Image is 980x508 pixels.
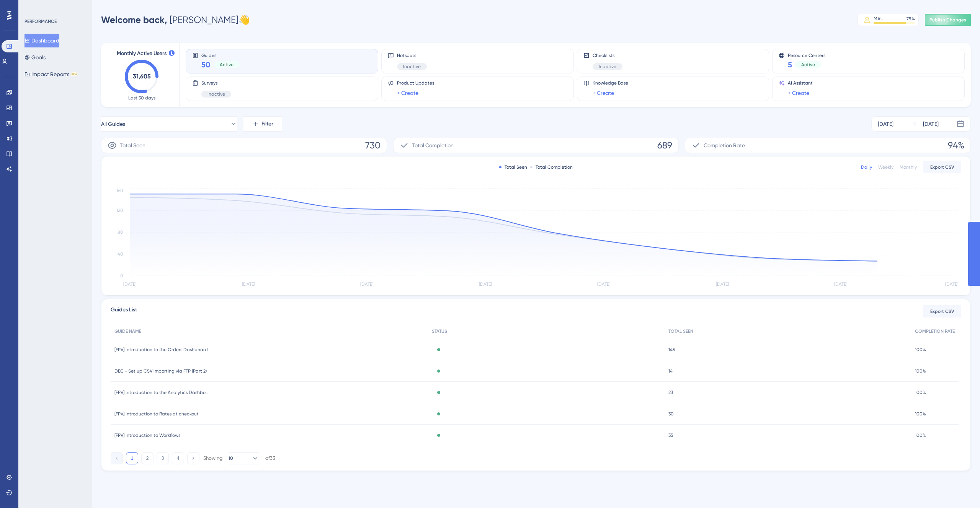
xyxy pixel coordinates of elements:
button: 3 [157,452,169,464]
span: 100% [915,411,926,417]
span: [FPV] Introduction to the Orders Dashboard [114,347,208,353]
span: Filter [261,119,273,129]
div: Weekly [878,164,893,170]
div: 79 % [906,16,915,22]
span: Active [801,62,815,68]
span: Active [220,62,234,68]
span: TOTAL SEEN [668,328,693,334]
div: Total Completion [530,164,573,170]
span: All Guides [101,119,125,129]
text: 31,605 [133,73,151,80]
span: Export CSV [930,308,954,314]
span: STATUS [432,328,447,334]
span: 94% [948,139,964,151]
span: Total Seen [120,141,145,150]
tspan: 0 [120,273,123,278]
tspan: [DATE] [945,282,958,287]
tspan: [DATE] [716,282,729,287]
span: 14 [668,368,673,374]
button: Impact ReportsBETA [24,67,78,81]
span: COMPLETION RATE [915,328,955,334]
button: Filter [243,116,282,132]
div: PERFORMANCE [24,18,57,24]
span: GUIDE NAME [114,328,141,334]
div: [PERSON_NAME] 👋 [101,14,250,26]
span: 100% [915,389,926,396]
span: [FPV] Introduction to Rates at checkout [114,411,199,417]
span: Total Completion [412,141,454,150]
button: 10 [229,452,259,464]
div: [DATE] [923,119,939,129]
tspan: 40 [118,251,123,257]
button: Export CSV [923,161,961,173]
span: Product Updates [397,80,434,86]
tspan: 120 [116,208,123,213]
a: + Create [788,88,809,98]
span: Last 30 days [128,95,155,101]
div: Daily [861,164,872,170]
span: Surveys [201,80,231,86]
a: + Create [593,88,614,98]
div: Total Seen [499,164,527,170]
span: 100% [915,368,926,374]
tspan: [DATE] [834,282,847,287]
span: 145 [668,347,675,353]
iframe: UserGuiding AI Assistant Launcher [948,478,971,501]
div: Showing [203,455,222,462]
tspan: [DATE] [360,282,373,287]
button: 1 [126,452,138,464]
button: 2 [141,452,154,464]
div: of 33 [265,455,275,462]
span: 100% [915,347,926,353]
span: Knowledge Base [593,80,628,86]
span: [FPV] Introduction to Workflows [114,432,180,438]
span: Welcome back, [101,14,167,25]
div: Monthly [900,164,917,170]
span: 35 [668,432,673,438]
span: 10 [229,455,233,461]
div: [DATE] [878,119,893,129]
span: Monthly Active Users [117,49,167,58]
button: Dashboard [24,34,59,47]
tspan: [DATE] [479,282,492,287]
span: Hotspots [397,52,427,59]
button: Publish Changes [925,14,971,26]
button: Goals [24,50,46,64]
span: AI Assistant [788,80,813,86]
tspan: [DATE] [597,282,610,287]
span: Inactive [207,91,225,97]
span: 23 [668,389,673,396]
div: BETA [71,72,78,76]
tspan: 80 [118,230,123,235]
span: DEC - Set up CSV importing via FTP (Part 2) [114,368,207,374]
span: Export CSV [930,164,954,170]
span: Inactive [599,63,616,70]
span: [FPV] Introduction to the Analytics Dashboard [114,389,210,396]
div: MAU [874,16,884,22]
span: 30 [668,411,674,417]
span: Guides [201,52,240,58]
span: Checklists [593,52,622,59]
span: Inactive [403,63,421,70]
span: Guides List [111,305,137,317]
a: + Create [397,88,418,98]
button: 4 [172,452,184,464]
tspan: [DATE] [123,282,136,287]
tspan: 160 [116,188,123,193]
button: Export CSV [923,305,961,317]
span: Resource Centers [788,52,825,58]
span: 689 [657,139,672,151]
span: 730 [365,139,381,151]
span: 5 [788,59,792,70]
span: Completion Rate [704,141,745,150]
span: 100% [915,432,926,438]
tspan: [DATE] [242,282,255,287]
button: All Guides [101,116,237,132]
span: 50 [201,59,211,70]
span: Publish Changes [929,17,966,23]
